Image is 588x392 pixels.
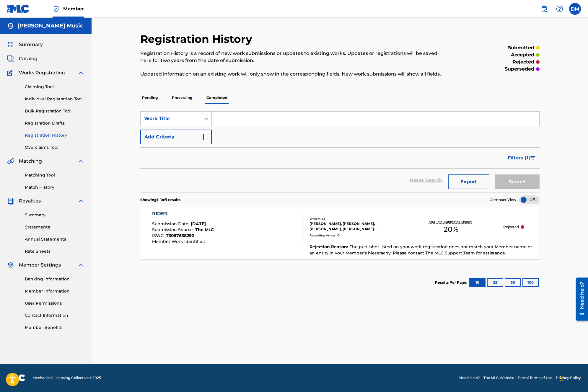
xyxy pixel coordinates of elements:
img: filter [530,156,535,160]
div: Help [554,3,566,15]
img: expand [77,69,84,76]
p: Completed [205,92,229,104]
p: accepted [511,51,534,58]
img: Matching [7,158,14,165]
a: RIDERSubmission Date:[DATE]Submission Source:The MLCISWC:T3057638292Member Work Identifier:Writer... [140,207,540,259]
form: Search Form [140,111,540,192]
a: Need Help? [459,375,480,380]
img: help [556,5,563,12]
button: Filters (1) [504,151,540,165]
div: Writers ( 6 ) [310,217,399,221]
span: The publisher listed on your work registration does not match your Member name or an entity in yo... [310,244,532,256]
p: Your Total Submitted Shares: [429,220,473,224]
img: expand [77,262,84,269]
p: Updated information on an existing work will only show in the corresponding fields. New work subm... [140,71,448,78]
img: Accounts [7,22,14,30]
img: Top Rightsholder [53,5,60,12]
button: Export [448,174,489,189]
span: Matching [19,158,42,165]
span: Royalties [19,197,41,205]
a: Match History [25,184,84,190]
span: Rejection Reason : [310,244,350,249]
a: Registration Drafts [25,120,84,126]
span: Member Settings [19,262,61,269]
img: MLC Logo [7,4,30,13]
span: ISWC : [152,233,166,238]
div: [PERSON_NAME], [PERSON_NAME], [PERSON_NAME], [PERSON_NAME] [PERSON_NAME] [PERSON_NAME], [PERSON_N... [310,221,399,232]
a: Annual Statements [25,236,84,242]
a: SummarySummary [7,41,43,48]
p: Rejected [503,224,519,230]
span: Works Registration [19,69,65,76]
div: User Menu [569,3,581,15]
span: [DATE] [191,221,206,226]
a: Claiming Tool [25,84,84,90]
span: The MLC [195,227,214,232]
img: logo [7,374,25,381]
span: Compact View [490,197,516,202]
a: Registration History [25,132,84,138]
span: Filters ( 1 ) [508,154,530,161]
a: CatalogCatalog [7,55,38,62]
img: Summary [7,41,14,48]
button: 100 [522,278,539,287]
button: 50 [505,278,521,287]
img: Catalog [7,55,14,62]
span: Submission Source : [152,227,195,232]
span: Catalog [19,55,38,62]
a: Banking Information [25,276,84,282]
a: Privacy Policy [556,375,581,380]
a: Portal Terms of Use [518,375,552,380]
span: Submission Date : [152,221,191,226]
p: submitted [508,44,534,51]
iframe: Chat Widget [558,364,588,392]
span: Summary [19,41,43,48]
a: Statements [25,224,84,230]
p: rejected [512,58,534,66]
a: Rate Sheets [25,248,84,254]
div: Recording Artists ( 0 ) [310,233,399,238]
img: Royalties [7,197,14,205]
div: Work Title [144,115,197,122]
p: Processing [170,92,194,104]
h2: Registration History [140,32,255,46]
div: Drag [560,370,564,387]
p: Results Per Page: [435,280,469,285]
a: Individual Registration Tool [25,96,84,102]
button: 10 [469,278,486,287]
img: expand [77,158,84,165]
span: Member [63,5,84,12]
a: Member Information [25,288,84,294]
button: 25 [487,278,503,287]
img: Works Registration [7,69,15,76]
span: Mechanical Licensing Collective © 2025 [32,375,101,380]
a: Summary [25,212,84,218]
p: Registration History is a record of new work submissions or updates to existing works. Updates or... [140,50,448,64]
a: Bulk Registration Tool [25,108,84,114]
p: Pending [140,92,159,104]
img: Member Settings [7,262,14,269]
a: Public Search [538,3,550,15]
span: T3057638292 [166,233,194,238]
a: Contact Information [25,312,84,318]
span: Member Work Identifier : [152,239,206,244]
img: expand [77,197,84,205]
a: Overclaims Tool [25,144,84,151]
iframe: Resource Center [571,275,588,323]
a: Matching Tool [25,172,84,178]
a: Member Benefits [25,324,84,331]
h5: Dan Mulqueen Music [18,22,83,29]
img: search [541,5,548,12]
a: The MLC Website [483,375,514,380]
span: 20 % [444,224,458,235]
button: Add Criteria [140,130,212,144]
a: User Permissions [25,300,84,306]
p: Showing 1 - 1 of 1 results [140,197,180,202]
div: RIDER [152,210,214,217]
img: 9d2ae6d4665cec9f34b9.svg [200,133,207,141]
p: superseded [505,66,534,73]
